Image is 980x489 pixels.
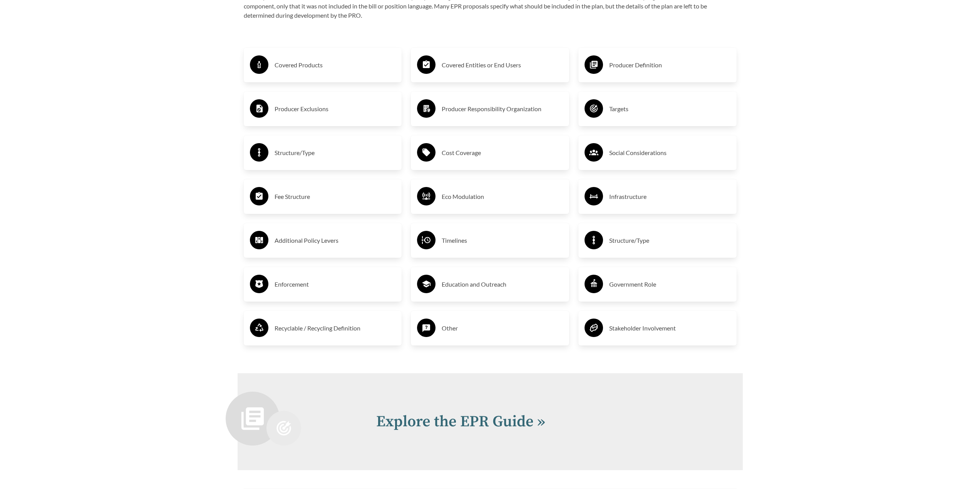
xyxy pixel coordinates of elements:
[275,234,396,247] h3: Additional Policy Levers
[275,278,396,290] h3: Enforcement
[442,59,563,71] h3: Covered Entities or End Users
[442,278,563,290] h3: Education and Outreach
[442,103,563,115] h3: Producer Responsibility Organization
[609,103,730,115] h3: Targets
[275,322,396,334] h3: Recyclable / Recycling Definition
[609,234,730,247] h3: Structure/Type
[442,322,563,334] h3: Other
[275,59,396,71] h3: Covered Products
[609,322,730,334] h3: Stakeholder Involvement
[442,190,563,203] h3: Eco Modulation
[609,278,730,290] h3: Government Role
[609,190,730,203] h3: Infrastructure
[442,147,563,159] h3: Cost Coverage
[442,234,563,247] h3: Timelines
[275,103,396,115] h3: Producer Exclusions
[376,412,545,431] a: Explore the EPR Guide »
[275,147,396,159] h3: Structure/Type
[609,147,730,159] h3: Social Considerations
[609,59,730,71] h3: Producer Definition
[275,190,396,203] h3: Fee Structure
